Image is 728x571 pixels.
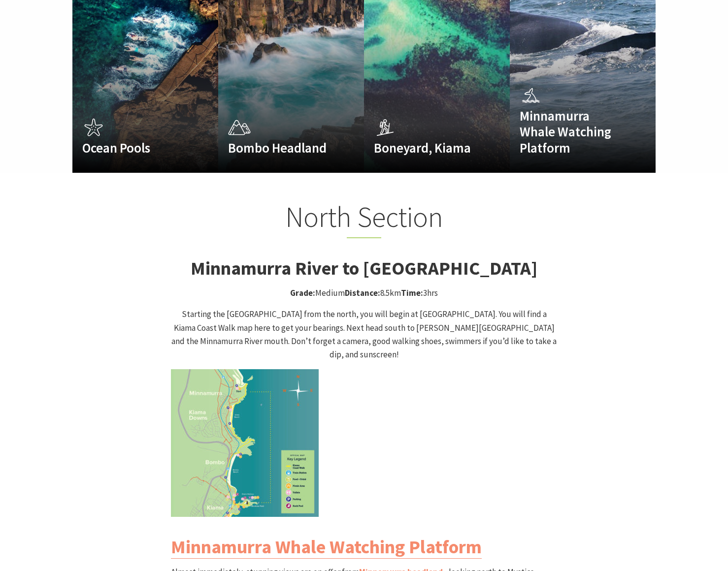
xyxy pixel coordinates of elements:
[345,287,380,298] strong: Distance:
[228,140,332,156] h4: Bombo Headland
[171,286,557,300] p: Medium 8.5km 3hrs
[171,308,557,361] p: Starting the [GEOGRAPHIC_DATA] from the north, you will begin at [GEOGRAPHIC_DATA]. You will find...
[191,256,537,280] strong: Minnamurra River to [GEOGRAPHIC_DATA]
[171,535,482,559] a: Minnamurra Whale Watching Platform
[290,287,315,298] strong: Grade:
[374,140,478,156] h4: Boneyard, Kiama
[171,200,557,238] h2: North Section
[82,140,187,156] h4: Ocean Pools
[520,108,624,156] h4: Minnamurra Whale Watching Platform
[171,369,319,517] img: Kiama Coast Walk North Section
[401,287,423,298] strong: Time:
